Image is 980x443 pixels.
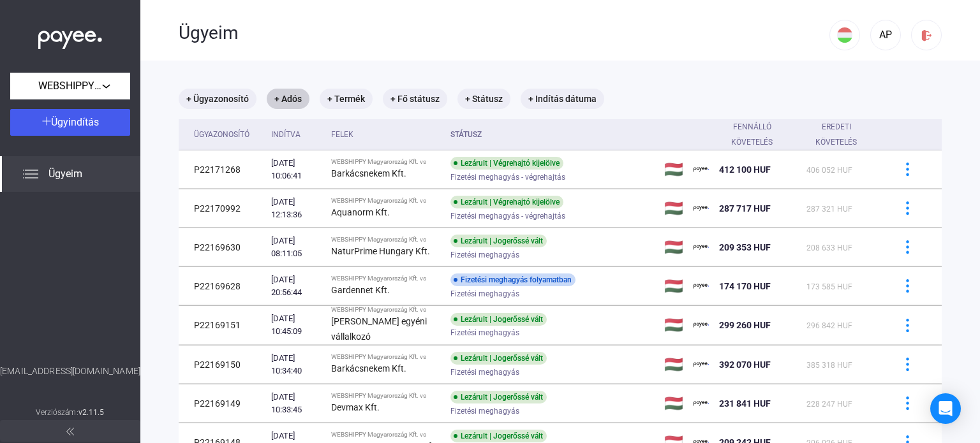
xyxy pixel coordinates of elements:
[331,306,440,314] div: WEBSHIPPY Magyarország Kft. vs
[194,127,249,142] div: Ügyazonosító
[450,403,519,419] span: Fizetési meghagyás
[51,116,99,128] span: Ügyindítás
[901,240,914,254] img: more-blue
[719,119,784,150] div: Fennálló követelés
[450,391,547,403] div: Lezárult | Jogerőssé vált
[179,150,266,189] td: P22171268
[694,240,709,255] img: payee-logo
[719,203,771,214] span: 287 717 HUF
[331,246,430,256] strong: NaturPrime Hungary Kft.
[331,207,390,217] strong: Aquanorm Kft.
[659,267,688,305] td: 🇭🇺
[450,247,519,263] span: Fizetési meghagyás
[694,357,709,372] img: payee-logo
[719,164,771,175] span: 412 100 HUF
[901,396,914,410] img: more-blue
[894,195,921,222] button: more-blue
[179,345,266,384] td: P22169150
[659,384,688,423] td: 🇭🇺
[694,162,709,177] img: payee-logo
[719,359,771,370] span: 392 070 HUF
[901,358,914,371] img: more-blue
[331,392,440,400] div: WEBSHIPPY Magyarország Kft. vs
[331,316,427,342] strong: [PERSON_NAME] egyéni vállalkozó
[383,89,447,109] mat-chip: + Fő státusz
[894,390,921,417] button: more-blue
[829,20,860,50] button: HU
[331,431,440,439] div: WEBSHIPPY Magyarország Kft. vs
[331,275,440,282] div: WEBSHIPPY Magyarország Kft. vs
[659,306,688,345] td: 🇭🇺
[894,351,921,378] button: more-blue
[445,119,659,150] th: Státusz
[911,20,942,50] button: logout-red
[331,168,406,178] strong: Barkácsnekem Kft.
[271,312,321,338] div: [DATE] 10:45:09
[894,273,921,300] button: more-blue
[271,352,321,377] div: [DATE] 10:34:40
[38,78,102,94] span: WEBSHIPPY Magyarország Kft.
[271,127,321,142] div: Indítva
[179,89,256,109] mat-chip: + Ügyazonosító
[450,196,563,208] div: Lezárult | Végrehajtó kijelölve
[450,325,519,340] span: Fizetési meghagyás
[331,402,380,412] strong: Devmax Kft.
[806,400,852,409] span: 228 247 HUF
[806,205,852,214] span: 287 321 HUF
[450,157,563,170] div: Lezárult | Végrehajtó kijelölve
[271,391,321,416] div: [DATE] 10:33:45
[331,127,440,142] div: Felek
[806,282,852,291] span: 173 585 HUF
[38,24,102,50] img: white-payee-white-dot.svg
[450,208,565,224] span: Fizetési meghagyás - végrehajtás
[450,273,575,286] div: Fizetési meghagyás folyamatban
[450,170,565,185] span: Fizetési meghagyás - végrehajtás
[331,158,440,166] div: WEBSHIPPY Magyarország Kft. vs
[659,150,688,189] td: 🇭🇺
[694,201,709,216] img: payee-logo
[450,286,519,301] span: Fizetési meghagyás
[48,166,82,182] span: Ügyeim
[894,234,921,261] button: more-blue
[870,20,901,50] button: AP
[42,117,51,126] img: plus-white.svg
[450,430,547,442] div: Lezárult | Jogerőssé vált
[179,228,266,266] td: P22169630
[10,73,130,99] button: WEBSHIPPY Magyarország Kft.
[271,196,321,221] div: [DATE] 12:13:36
[331,127,353,142] div: Felek
[920,29,933,42] img: logout-red
[694,279,709,294] img: payee-logo
[179,384,266,423] td: P22169149
[267,89,309,109] mat-chip: + Adós
[179,267,266,305] td: P22169628
[659,228,688,266] td: 🇭🇺
[719,281,771,291] span: 174 170 HUF
[450,313,547,326] div: Lezárult | Jogerőssé vált
[901,201,914,215] img: more-blue
[694,317,709,333] img: payee-logo
[331,363,406,374] strong: Barkácsnekem Kft.
[521,89,604,109] mat-chip: + Indítás dátuma
[23,166,38,182] img: list.svg
[719,398,771,409] span: 231 841 HUF
[719,119,796,150] div: Fennálló követelés
[806,166,852,175] span: 406 052 HUF
[806,119,878,150] div: Eredeti követelés
[66,428,74,435] img: arrow-double-left-grey.svg
[450,365,519,380] span: Fizetési meghagyás
[875,27,896,43] div: AP
[331,197,440,205] div: WEBSHIPPY Magyarország Kft. vs
[901,279,914,293] img: more-blue
[659,345,688,384] td: 🇭🇺
[10,109,130,136] button: Ügyindítás
[894,312,921,338] button: more-blue
[271,157,321,182] div: [DATE] 10:06:41
[179,189,266,228] td: P22170992
[806,321,852,330] span: 296 842 HUF
[694,396,709,411] img: payee-logo
[320,89,373,109] mat-chip: + Termék
[271,127,301,142] div: Indítva
[837,27,852,43] img: HU
[331,353,440,361] div: WEBSHIPPY Magyarország Kft. vs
